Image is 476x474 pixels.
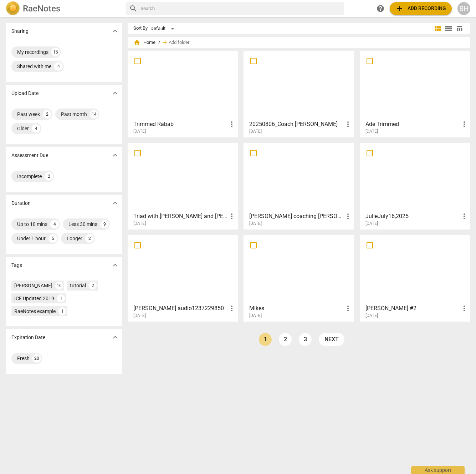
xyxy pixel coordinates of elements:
[374,2,387,15] a: Help
[89,282,97,289] div: 2
[362,238,468,318] a: [PERSON_NAME] #2[DATE]
[227,304,236,313] span: more_vert
[390,2,452,15] button: Upload
[129,4,138,13] span: search
[460,212,469,221] span: more_vert
[249,221,262,227] span: [DATE]
[100,220,109,228] div: 9
[110,260,121,271] button: Show more
[48,234,57,243] div: 5
[17,235,46,242] div: Under 1 hour
[133,128,146,135] span: [DATE]
[17,111,40,118] div: Past week
[23,4,60,14] h2: RaeNotes
[411,466,465,474] div: Ask support
[14,282,52,289] div: [PERSON_NAME]
[344,212,352,221] span: more_vert
[85,234,94,243] div: 2
[444,24,453,33] span: view_list
[6,1,121,16] a: LogoRaeNotes
[17,49,48,56] div: My recordings
[110,150,121,161] button: Show more
[11,262,22,269] p: Tags
[150,23,177,34] div: Default
[17,221,47,228] div: Up to 10 mins
[365,313,378,319] span: [DATE]
[395,4,404,13] span: add
[362,54,468,134] a: Ade Trimmed[DATE]
[14,295,54,302] div: ICF Updated 2019
[51,48,60,56] div: 16
[249,120,344,128] h3: 20250806_Coach Valerie
[133,221,146,227] span: [DATE]
[319,333,344,346] a: next
[133,26,148,31] div: Sort By
[249,304,344,313] h3: Mikes
[133,212,228,221] h3: Triad with Jess and Jenifer
[14,308,56,315] div: RaeNotes example
[61,111,87,118] div: Past month
[460,120,469,128] span: more_vert
[68,221,97,228] div: Less 30 mins
[249,128,262,135] span: [DATE]
[110,198,121,208] button: Show more
[365,212,460,221] h3: JulieJuly16,2025
[133,313,146,319] span: [DATE]
[17,63,51,70] div: Shared with me
[376,4,385,13] span: help
[111,199,119,207] span: expand_more
[365,304,460,313] h3: Candace #2
[133,39,140,46] span: home
[11,334,45,341] p: Expiration Date
[460,304,469,313] span: more_vert
[111,261,119,269] span: expand_more
[140,3,341,14] input: Search
[11,200,31,207] p: Duration
[434,24,442,33] span: view_module
[45,172,53,181] div: 2
[130,238,236,318] a: [PERSON_NAME] audio1237229850[DATE]
[17,125,29,132] div: Older
[90,110,98,118] div: 14
[344,120,352,128] span: more_vert
[395,4,446,13] span: Add recording
[50,220,59,228] div: 4
[17,173,42,180] div: Incomplete
[6,1,20,16] img: Logo
[365,120,460,128] h3: Ade Trimmed
[158,40,160,45] span: /
[55,282,63,289] div: 16
[133,120,228,128] h3: Trimmed Rabab
[279,333,292,346] a: Page 2
[17,355,30,362] div: Fresh
[111,151,119,160] span: expand_more
[32,354,41,363] div: 20
[67,235,82,242] div: Longer
[259,333,272,346] a: Page 1 is your current page
[130,146,236,226] a: Triad with [PERSON_NAME] and [PERSON_NAME][DATE]
[11,27,29,35] p: Sharing
[365,128,378,135] span: [DATE]
[58,307,66,315] div: 1
[246,146,352,226] a: [PERSON_NAME] coaching [PERSON_NAME] (1)[DATE]
[57,294,65,302] div: 1
[70,282,86,289] div: tutorial
[299,333,312,346] a: Page 3
[133,304,228,313] h3: Gabriela audio1237229850
[246,54,352,134] a: 20250806_Coach [PERSON_NAME][DATE]
[344,304,352,313] span: more_vert
[457,2,470,15] button: BH
[362,146,468,226] a: JulieJuly16,2025[DATE]
[110,332,121,343] button: Show more
[110,88,121,99] button: Show more
[454,23,465,34] button: Table view
[227,212,236,221] span: more_vert
[130,54,236,134] a: Trimmed Rabab[DATE]
[133,39,155,46] span: Home
[111,27,119,35] span: expand_more
[249,313,262,319] span: [DATE]
[111,333,119,342] span: expand_more
[456,25,463,32] span: table_chart
[433,23,443,34] button: Tile view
